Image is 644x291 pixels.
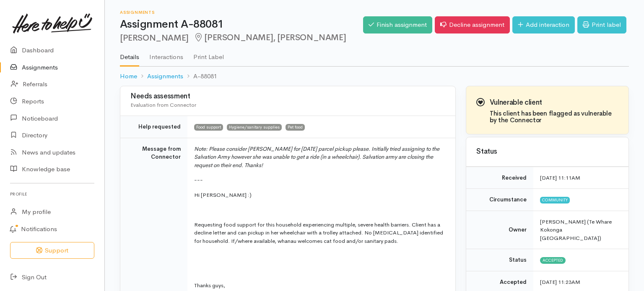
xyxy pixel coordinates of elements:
td: Circumstance [466,189,533,211]
span: [PERSON_NAME], [PERSON_NAME] [194,32,346,43]
span: Community [540,197,570,203]
button: Support [10,242,94,259]
a: Details [120,42,139,67]
h3: Needs assessment [130,93,445,100]
span: Accepted [540,257,566,264]
li: A-88081 [183,72,217,81]
td: Received [466,167,533,189]
h3: Status [476,148,618,156]
span: Evaluation from Connector [130,101,196,108]
span: [PERSON_NAME] (Te Whare Kokonga [GEOGRAPHIC_DATA]) [540,218,612,242]
p: Requesting food support for this household experiencing multiple, severe health barriers. Client ... [194,221,445,245]
h6: Profile [10,188,94,200]
p: Hi [PERSON_NAME] :) [194,191,445,199]
span: Pet food [286,124,305,131]
a: Assignments [147,72,183,81]
h6: Assignments [120,10,363,15]
span: Hygiene/sanitary supplies [227,124,282,131]
a: Home [120,72,137,81]
p: Thanks guys, [194,281,445,290]
a: Decline assignment [435,16,510,33]
td: Help requested [120,116,187,138]
h2: [PERSON_NAME] [120,33,363,43]
time: [DATE] 11:23AM [540,278,580,286]
h3: Vulnerable client [490,99,618,107]
i: Note: Please consider [PERSON_NAME] for [DATE] parcel pickup please. Initially tried assigning to... [194,145,439,169]
td: Owner [466,211,533,249]
a: Print Label [193,42,224,66]
a: Print label [577,16,626,33]
h4: This client has been flagged as vulnerable by the Connector [490,110,618,124]
a: Interactions [149,42,183,66]
a: Finish assignment [363,16,432,33]
h1: Assignment A-88081 [120,18,363,31]
td: Status [466,249,533,271]
a: Add interaction [512,16,575,33]
p: --- [194,176,445,184]
time: [DATE] 11:11AM [540,174,580,181]
span: Food support [194,124,223,131]
nav: breadcrumb [120,67,629,86]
